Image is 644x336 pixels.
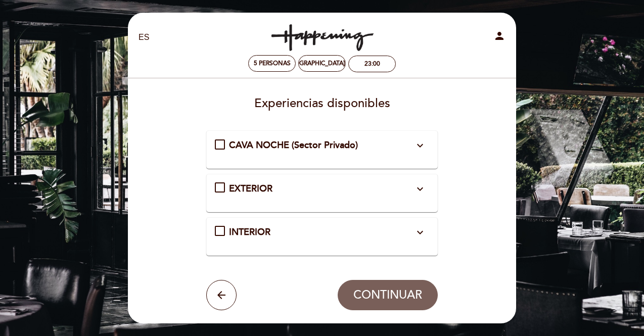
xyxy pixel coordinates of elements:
i: expand_more [414,183,426,195]
button: CONTINUAR [338,280,438,310]
span: CAVA NOCHE (Sector Privado) [229,139,358,151]
span: Experiencias disponibles [254,96,390,111]
a: Happening Costanera [259,24,385,52]
span: EXTERIOR [229,183,272,194]
span: CONTINUAR [353,288,422,302]
button: person [493,30,505,45]
span: 5 personas [254,60,291,67]
i: arrow_back [215,289,227,301]
i: person [493,30,505,42]
md-checkbox: EXTERIOR expand_more Mesas en el exterior asignadas por orden de llegada. En caso de lluvia, se s... [215,182,430,196]
md-checkbox: CAVA NOCHE (Sector Privado) expand_more La cava es un sector privado de máximo 22 personas y requ... [215,139,430,152]
button: expand_more [411,226,429,239]
i: expand_more [414,226,426,238]
button: expand_more [411,182,429,196]
button: arrow_back [206,280,237,310]
i: expand_more [414,139,426,152]
md-checkbox: INTERIOR expand_more Mesas en el interior asignadas por orden de llegada. [215,226,430,239]
span: INTERIOR [229,226,270,237]
div: 23:00 [364,60,380,68]
button: expand_more [411,139,429,152]
div: [DEMOGRAPHIC_DATA]. 4, sep. [279,60,365,67]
